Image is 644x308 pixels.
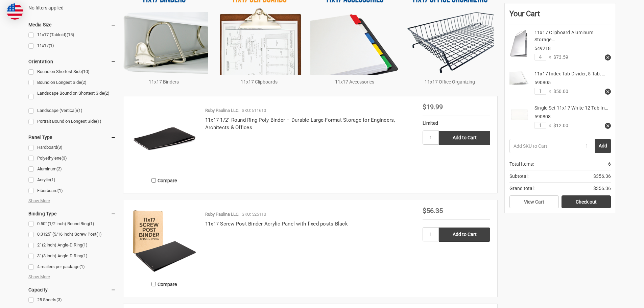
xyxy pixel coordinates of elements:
[28,286,116,294] h5: Capacity
[509,173,528,180] span: Subtotal:
[57,145,63,150] span: (3)
[50,177,55,182] span: (1)
[423,103,443,111] span: $19.99
[423,120,490,127] div: Limited
[546,54,551,61] span: ×
[77,108,82,113] span: (1)
[28,197,50,204] span: Show More
[534,80,551,85] span: 590805
[425,79,475,85] a: 11x17 Office Organizing
[28,165,116,174] a: Aluminum
[205,117,395,131] a: 11x17 1/2" Round Ring Poly Binder – Durable Large-Format Storage for Engineers, Architects & Offices
[534,114,551,119] span: 590808
[593,173,611,180] span: $356.36
[130,279,198,290] label: Compare
[82,253,88,258] span: (1)
[509,70,530,85] img: 11x17 Index Tab Divider, 5 Tab, 10 Sets With Holes
[509,8,611,24] div: Your Cart
[151,178,156,183] input: Compare
[49,43,54,48] span: (1)
[28,230,116,239] a: 0.3125" (5/16 inch) Screw Post
[130,207,198,275] img: 11x17 Screw Post Binder Acrylic Panel with fixed posts Black
[89,221,94,226] span: (1)
[562,195,611,208] a: Check out
[96,232,102,237] span: (1)
[608,161,611,168] span: 6
[28,30,116,40] a: 11x17 (Tabloid)
[423,207,443,215] span: $56.35
[509,139,579,153] input: Add SKU to Cart
[28,117,116,126] a: Portrait Bound on Longest Side
[205,221,348,227] a: 11x17 Screw Post Binder Acrylic Panel with fixed posts Black
[242,107,266,114] p: SKU: 511610
[57,188,63,193] span: (1)
[28,78,116,87] a: Bound on Longest Side
[546,88,551,95] span: ×
[56,166,62,171] span: (2)
[28,57,116,66] h5: Orientation
[534,71,605,76] a: 11x17 Index Tab Divider, 5 Tab, …
[28,154,116,163] a: Polyethylene
[595,139,611,153] button: Add
[205,211,239,218] p: Ruby Paulina LLC.
[82,69,90,74] span: (10)
[79,264,85,269] span: (1)
[149,79,179,85] a: 11x17 Binders
[534,30,593,42] a: 11x17 Clipboard Aluminum Storage…
[534,105,608,111] a: Single Set 11x17 White 12 Tab In…
[28,41,116,50] a: 11x17
[509,29,530,58] img: 11x17 Clipboard Aluminum Storage Box Featuring a High Capacity Clip
[242,211,266,218] p: SKU: 525110
[28,186,116,195] a: Fiberboard
[546,122,551,129] span: ×
[551,88,568,95] span: $50.00
[81,80,87,85] span: (2)
[28,252,116,261] a: 3" (3 inch) Angle-D Ring
[28,241,116,250] a: 2" (2 inch) Angle-D Ring
[509,185,534,192] span: Grand total:
[551,122,568,129] span: $12.00
[96,119,101,124] span: (1)
[7,3,23,20] img: duty and tax information for United States
[28,143,116,152] a: Hardboard
[28,67,116,76] a: Bound on Shortest Side
[28,106,116,115] a: Landscape (Vertical)
[28,262,116,271] a: 4 mailers per package
[56,297,62,302] span: (3)
[28,133,116,141] h5: Panel Type
[509,195,559,208] a: View Cart
[241,79,278,85] a: 11x17 Clipboards
[130,103,198,171] img: 11x17 1/2" Round Ring Poly Binder – Durable Large-Format Storage for Engineers, Architects & Offices
[593,185,611,192] span: $356.36
[28,210,116,218] h5: Binding Type
[205,107,239,114] p: Ruby Paulina LLC.
[509,161,534,168] span: Total Items:
[335,79,374,85] a: 11x17 Accessories
[82,242,88,247] span: (1)
[439,131,490,145] input: Add to Cart
[104,91,110,96] span: (2)
[28,89,116,104] a: Landscape Bound on Shortest Side
[28,295,116,305] a: 25 Sheets
[28,274,50,280] span: Show More
[151,282,156,286] input: Compare
[67,32,74,37] span: (15)
[130,175,198,186] label: Compare
[439,228,490,242] input: Add to Cart
[28,175,116,185] a: Acrylic
[28,21,116,29] h5: Media Size
[28,219,116,229] a: 0.50" (1/2 inch) Round Ring
[551,54,568,61] span: $73.59
[62,156,67,161] span: (3)
[509,104,530,125] img: Single Set 11x17 White 12 Tab Index Dividers Standard Length With Holes
[534,46,551,51] span: 549218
